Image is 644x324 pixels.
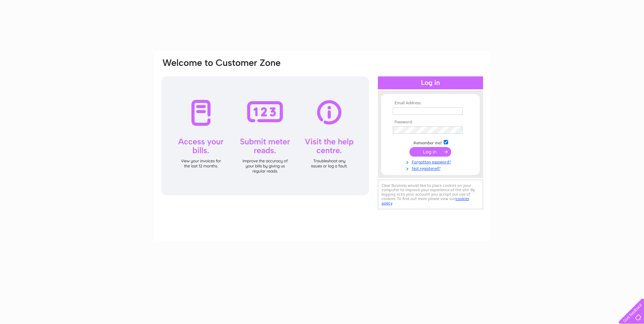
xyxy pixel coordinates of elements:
[391,120,470,125] th: Password:
[391,139,470,146] td: Remember me?
[391,101,470,106] th: Email Address:
[393,165,470,171] a: Not registered?
[378,180,483,209] div: Clear Business would like to place cookies on your computer to improve your experience of the sit...
[382,196,469,205] a: cookies policy
[393,158,470,165] a: Forgotten password?
[409,147,451,157] input: Submit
